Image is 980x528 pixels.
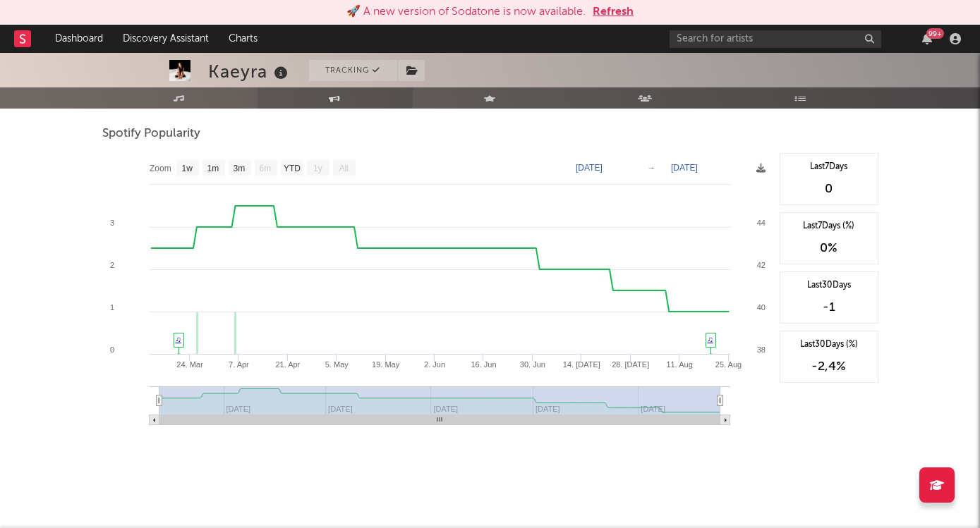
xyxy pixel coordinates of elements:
div: -1 [787,299,871,316]
text: 1y [313,164,322,173]
div: -2,4 % [787,358,871,375]
text: 44 [756,219,765,227]
div: Last 7 Days (%) [787,220,871,233]
text: 11. Aug [666,360,692,369]
text: 21. Apr [275,360,300,369]
div: Last 30 Days [787,279,871,292]
text: 3 [109,219,114,227]
text: 42 [756,261,765,269]
text: [DATE] [576,163,603,173]
text: Zoom [150,164,171,173]
text: 19. May [372,360,400,369]
button: Tracking [309,60,397,81]
input: Search for artists [670,30,881,48]
text: 1 [109,303,114,312]
a: Charts [219,25,267,53]
text: 40 [756,303,765,312]
text: 28. [DATE] [612,360,649,369]
a: Discovery Assistant [113,25,219,53]
text: 5. May [325,360,349,369]
text: 16. Jun [471,360,496,369]
div: 🚀 A new version of Sodatone is now available. [346,4,586,20]
text: 0 [109,345,114,354]
text: 6m [259,164,271,173]
a: ♫ [708,335,713,343]
text: All [339,164,348,173]
text: 38 [756,345,765,354]
div: 99 + [926,28,944,39]
a: Dashboard [45,25,113,53]
text: 1m [207,164,219,173]
button: 99+ [922,33,932,44]
div: Kaeyra [208,60,291,83]
text: 3m [233,164,245,173]
text: 1w [181,164,193,173]
text: 30. Jun [519,360,545,369]
text: YTD [283,164,300,173]
div: 0 [787,180,871,197]
text: 25. Aug [715,360,741,369]
a: ♫ [176,335,181,343]
text: 7. Apr [229,360,249,369]
div: Last 7 Days [787,161,871,173]
text: 24. Mar [176,360,203,369]
text: 2. Jun [424,360,445,369]
div: 0 % [787,240,871,257]
text: → [647,163,655,173]
div: Last 30 Days (%) [787,338,871,351]
text: 14. [DATE] [562,360,600,369]
text: [DATE] [671,163,698,173]
text: 2 [109,261,114,269]
span: Spotify Popularity [102,125,200,142]
button: Refresh [593,4,634,20]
